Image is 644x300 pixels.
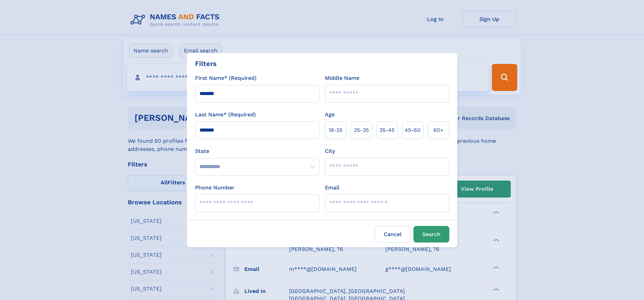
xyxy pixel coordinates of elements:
[354,126,369,134] span: 25‑35
[195,147,319,155] label: State
[325,184,339,192] label: Email
[325,74,359,82] label: Middle Name
[195,111,256,119] label: Last Name* (Required)
[329,126,342,134] span: 18‑25
[413,226,449,243] button: Search
[195,184,235,192] label: Phone Number
[379,126,395,134] span: 35‑45
[433,126,444,134] span: 60+
[195,74,257,82] label: First Name* (Required)
[195,59,217,69] div: Filters
[405,126,421,134] span: 45‑60
[325,111,335,119] label: Age
[375,226,411,243] label: Cancel
[325,147,335,155] label: City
